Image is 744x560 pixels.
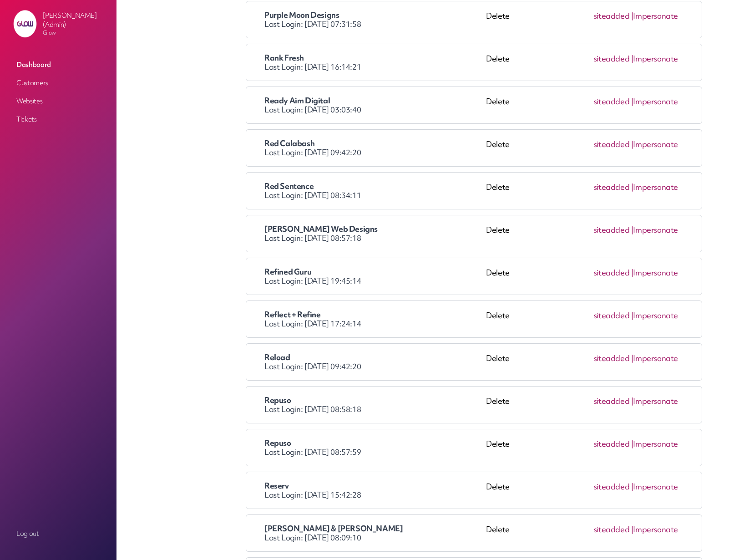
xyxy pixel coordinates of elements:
[633,396,678,406] a: Impersonate
[486,53,510,71] div: Delete
[594,224,678,243] span: site added |
[264,10,339,20] span: Purple Moon Designs
[13,525,104,542] a: Log out
[264,310,486,328] div: Last Login: [DATE] 17:24:14
[594,10,678,29] span: site added |
[594,96,678,114] span: site added |
[594,524,678,542] span: site added |
[264,438,486,457] div: Last Login: [DATE] 08:57:59
[633,268,678,278] a: Impersonate
[633,311,678,321] a: Impersonate
[264,352,290,362] span: Reload
[264,53,304,63] span: Rank Fresh
[264,182,486,200] div: Last Login: [DATE] 08:34:11
[264,181,314,191] span: Red Sentence
[264,524,486,542] div: Last Login: [DATE] 08:09:10
[486,182,510,200] div: Delete
[264,139,486,157] div: Last Login: [DATE] 09:42:20
[264,396,486,414] div: Last Login: [DATE] 08:58:18
[486,10,510,29] div: Delete
[13,111,104,127] a: Tickets
[13,93,104,109] a: Websites
[486,310,510,328] div: Delete
[264,224,378,234] span: [PERSON_NAME] Web Designs
[633,353,678,363] a: Impersonate
[43,29,109,36] p: Glow
[264,353,486,371] div: Last Login: [DATE] 09:42:20
[264,138,314,148] span: Red Calabash
[486,481,510,499] div: Delete
[486,96,510,114] div: Delete
[594,139,678,157] span: site added |
[633,524,678,535] a: Impersonate
[264,524,403,534] span: [PERSON_NAME] & [PERSON_NAME]
[594,267,678,285] span: site added |
[633,182,678,192] a: Impersonate
[594,53,678,71] span: site added |
[264,267,311,277] span: Refined Guru
[486,438,510,457] div: Delete
[633,439,678,449] a: Impersonate
[264,96,486,114] div: Last Login: [DATE] 03:03:40
[264,395,291,405] span: Repuso
[13,75,104,91] a: Customers
[633,139,678,149] a: Impersonate
[264,10,486,29] div: Last Login: [DATE] 07:31:58
[264,267,486,285] div: Last Login: [DATE] 19:45:14
[633,225,678,235] a: Impersonate
[594,396,678,414] span: site added |
[633,97,678,107] a: Impersonate
[13,56,104,73] a: Dashboard
[264,481,289,491] span: Reserv
[633,11,678,21] a: Impersonate
[486,267,510,285] div: Delete
[264,481,486,499] div: Last Login: [DATE] 15:42:28
[486,353,510,371] div: Delete
[264,438,291,448] span: Repuso
[43,11,109,29] p: [PERSON_NAME] (Admin)
[594,310,678,328] span: site added |
[594,481,678,499] span: site added |
[264,53,486,71] div: Last Login: [DATE] 16:14:21
[264,224,486,243] div: Last Login: [DATE] 08:57:18
[264,96,330,106] span: Ready Aim Digital
[633,54,678,64] a: Impersonate
[486,524,510,542] div: Delete
[633,482,678,492] a: Impersonate
[486,396,510,414] div: Delete
[594,182,678,200] span: site added |
[486,224,510,243] div: Delete
[594,353,678,371] span: site added |
[486,139,510,157] div: Delete
[264,310,321,320] span: Reflect + Refine
[594,438,678,457] span: site added |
